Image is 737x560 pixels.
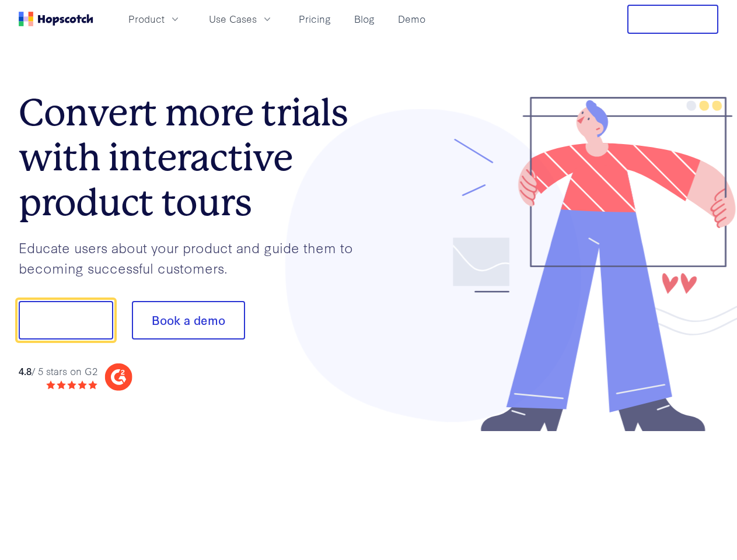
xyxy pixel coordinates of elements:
[132,301,245,339] button: Book a demo
[121,9,188,29] button: Product
[19,90,369,225] h1: Convert more trials with interactive product tours
[19,237,369,278] p: Educate users about your product and guide them to becoming successful customers.
[19,364,32,377] strong: 4.8
[350,9,379,29] a: Blog
[294,9,336,29] a: Pricing
[393,9,430,29] a: Demo
[627,5,718,34] button: Free Trial
[128,12,165,26] span: Product
[202,9,280,29] button: Use Cases
[19,364,97,379] div: / 5 stars on G2
[209,12,257,26] span: Use Cases
[19,301,113,339] button: Show me!
[19,12,93,26] a: Home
